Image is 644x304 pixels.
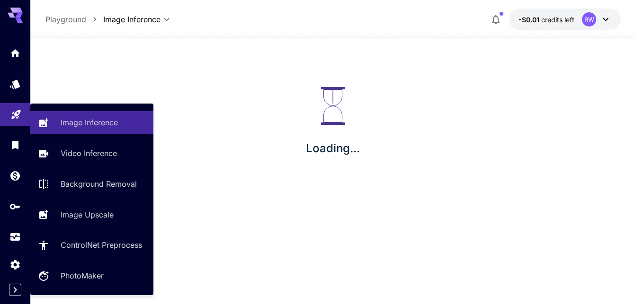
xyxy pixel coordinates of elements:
[9,284,21,296] button: Expand sidebar
[61,239,142,251] p: ControlNet Preprocess
[61,270,104,281] p: PhotoMaker
[30,203,153,226] a: Image Upscale
[61,178,137,190] p: Background Removal
[45,14,103,25] nav: breadcrumb
[9,170,21,182] div: Wallet
[30,234,153,257] a: ControlNet Preprocess
[30,173,153,196] a: Background Removal
[9,78,21,90] div: Models
[9,259,21,270] div: Settings
[306,140,360,157] p: Loading...
[9,231,21,243] div: Usage
[9,139,21,151] div: Library
[582,12,596,26] div: RW
[103,14,161,25] span: Image Inference
[61,148,117,159] p: Video Inference
[30,264,153,287] a: PhotoMaker
[45,14,86,25] p: Playground
[519,15,574,25] div: -$0.01071
[519,16,541,24] span: -$0.01
[9,47,21,59] div: Home
[10,105,22,117] div: Playground
[30,142,153,165] a: Video Inference
[509,9,621,30] button: -$0.01071
[9,200,21,212] div: API Keys
[61,117,118,128] p: Image Inference
[30,111,153,134] a: Image Inference
[541,16,574,24] span: credits left
[61,209,114,220] p: Image Upscale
